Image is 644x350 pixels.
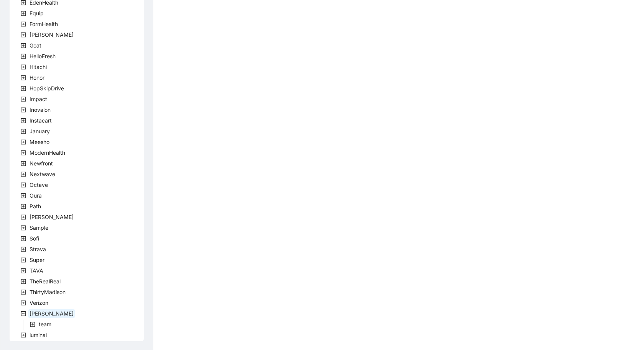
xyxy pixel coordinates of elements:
[28,180,49,190] span: Octave
[30,267,43,274] span: TAVA
[28,73,46,82] span: Honor
[28,20,59,29] span: FormHealth
[30,96,47,102] span: Impact
[21,107,26,113] span: plus-square
[21,161,26,166] span: plus-square
[21,204,26,209] span: plus-square
[21,43,26,48] span: plus-square
[21,21,26,27] span: plus-square
[28,137,51,147] span: Meesho
[21,225,26,231] span: plus-square
[28,213,75,222] span: Rothman
[30,299,48,306] span: Verizon
[28,9,45,18] span: Equip
[30,192,42,199] span: Oura
[21,86,26,91] span: plus-square
[30,10,44,16] span: Equip
[28,116,53,125] span: Instacart
[21,32,26,38] span: plus-square
[21,257,26,263] span: plus-square
[30,42,41,49] span: Goat
[28,159,54,168] span: Newfront
[28,245,48,254] span: Strava
[21,300,26,306] span: plus-square
[28,330,48,340] span: luminai
[28,191,43,200] span: Oura
[21,236,26,241] span: plus-square
[30,74,44,81] span: Honor
[30,106,51,113] span: Inovalon
[30,278,61,285] span: TheRealReal
[28,288,67,297] span: ThirtyMadison
[30,171,55,177] span: Nextwave
[30,160,53,167] span: Newfront
[30,21,58,27] span: FormHealth
[30,85,64,92] span: HopSkipDrive
[28,62,48,72] span: Hitachi
[21,129,26,134] span: plus-square
[21,214,26,220] span: plus-square
[21,182,26,188] span: plus-square
[30,128,50,134] span: January
[28,309,75,318] span: Virta
[21,139,26,145] span: plus-square
[30,246,46,252] span: Strava
[21,289,26,295] span: plus-square
[30,139,49,145] span: Meesho
[28,223,50,232] span: Sample
[28,95,49,104] span: Impact
[28,148,67,157] span: ModernHealth
[21,247,26,252] span: plus-square
[21,311,26,316] span: minus-square
[30,224,48,231] span: Sample
[30,149,65,156] span: ModernHealth
[30,182,48,188] span: Octave
[28,127,51,136] span: January
[28,234,41,243] span: Sofi
[28,255,46,265] span: Super
[30,332,47,338] span: luminai
[28,105,52,114] span: Inovalon
[30,64,47,70] span: Hitachi
[21,268,26,273] span: plus-square
[28,202,43,211] span: Path
[21,193,26,198] span: plus-square
[28,170,57,179] span: Nextwave
[21,332,26,338] span: plus-square
[28,298,50,307] span: Verizon
[28,84,66,93] span: HopSkipDrive
[30,310,74,317] span: [PERSON_NAME]
[21,75,26,80] span: plus-square
[21,279,26,284] span: plus-square
[21,172,26,177] span: plus-square
[30,235,39,242] span: Sofi
[30,214,74,220] span: [PERSON_NAME]
[21,118,26,123] span: plus-square
[39,321,51,327] span: team
[28,277,62,286] span: TheRealReal
[21,96,26,102] span: plus-square
[30,53,56,59] span: HelloFresh
[30,203,41,209] span: Path
[30,289,66,295] span: ThirtyMadison
[28,30,75,39] span: Garner
[21,150,26,155] span: plus-square
[21,64,26,70] span: plus-square
[28,52,57,61] span: HelloFresh
[28,41,43,50] span: Goat
[30,31,74,38] span: [PERSON_NAME]
[21,54,26,59] span: plus-square
[30,257,44,263] span: Super
[21,11,26,16] span: plus-square
[30,322,35,327] span: plus-square
[30,117,52,124] span: Instacart
[28,266,45,275] span: TAVA
[37,320,53,329] span: team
